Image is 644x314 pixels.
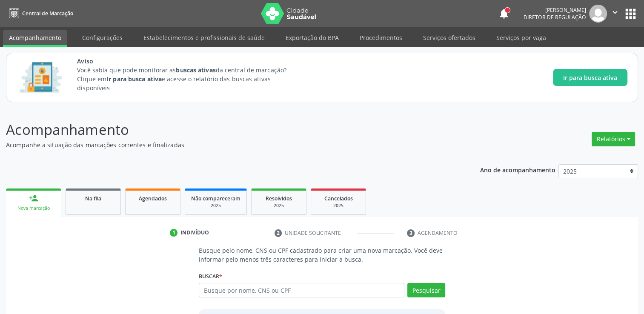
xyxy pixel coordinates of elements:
a: Configurações [76,30,129,45]
div: [PERSON_NAME] [524,6,586,14]
img: img [589,5,607,23]
input: Busque por nome, CNS ou CPF [199,283,404,297]
button: Relatórios [592,132,635,146]
a: Acompanhamento [3,30,67,47]
a: Procedimentos [354,30,408,45]
a: Exportação do BPA [280,30,345,45]
span: Cancelados [324,195,353,202]
button: apps [623,6,638,21]
p: Você sabia que pode monitorar as da central de marcação? Clique em e acesse o relatório das busca... [77,66,302,92]
div: 1 [170,229,177,237]
button:  [607,5,623,23]
span: Na fila [85,195,101,202]
button: Ir para busca ativa [553,69,627,86]
a: Estabelecimentos e profissionais de saúde [137,30,271,45]
strong: buscas ativas [176,66,215,74]
i:  [610,8,620,17]
div: 2025 [191,203,240,209]
label: Buscar [199,270,222,283]
span: Central de Marcação [22,10,73,17]
div: Nova marcação [12,205,55,211]
p: Acompanhe a situação das marcações correntes e finalizadas [6,140,449,149]
div: person_add [29,194,38,203]
a: Central de Marcação [6,6,73,20]
div: 2025 [317,203,360,209]
strong: Ir para busca ativa [106,75,162,83]
div: 2025 [258,203,300,209]
span: Resolvidos [266,195,292,202]
p: Ano de acompanhamento [480,164,555,175]
a: Serviços ofertados [417,30,481,45]
span: Diretor de regulação [524,14,586,21]
a: Serviços por vaga [490,30,552,45]
button: notifications [498,8,510,20]
p: Busque pelo nome, CNS ou CPF cadastrado para criar uma nova marcação. Você deve informar pelo men... [199,246,445,264]
div: Indivíduo [180,229,209,237]
p: Acompanhamento [6,119,449,140]
span: Ir para busca ativa [563,73,617,82]
span: Não compareceram [191,195,240,202]
span: Agendados [139,195,167,202]
img: Imagem de CalloutCard [17,58,65,97]
button: Pesquisar [407,283,445,297]
span: Aviso [77,57,302,66]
